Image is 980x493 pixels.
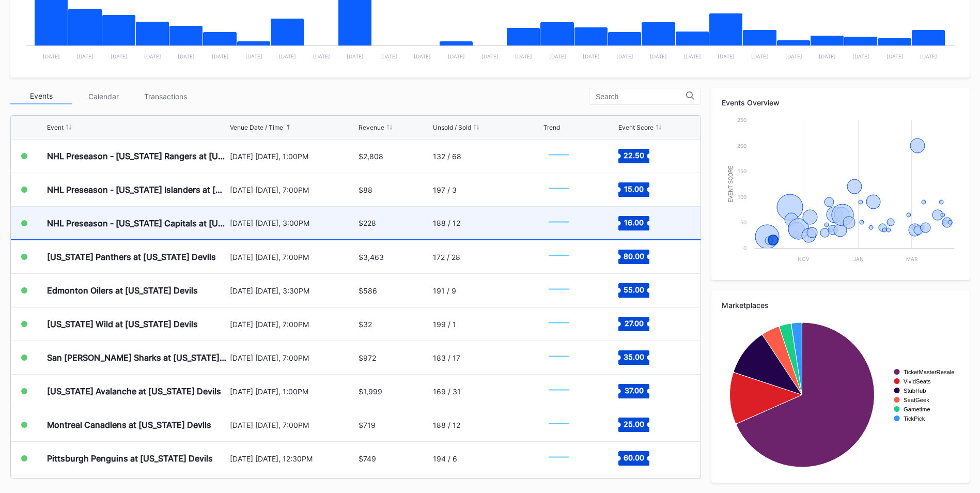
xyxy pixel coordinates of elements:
[583,53,600,59] text: [DATE]
[359,320,372,329] div: $32
[722,317,959,472] svg: Chart title
[616,53,633,59] text: [DATE]
[722,115,959,270] svg: Chart title
[134,88,196,104] div: Transactions
[543,445,574,471] svg: Chart title
[624,453,644,462] text: 60.00
[624,285,644,294] text: 55.00
[886,53,904,59] text: [DATE]
[618,124,654,131] div: Event Score
[448,53,465,59] text: [DATE]
[722,98,959,107] div: Events Overview
[230,152,356,161] div: [DATE] [DATE], 1:00PM
[230,286,356,295] div: [DATE] [DATE], 3:30PM
[47,151,227,161] div: NHL Preseason - [US_STATE] Rangers at [US_STATE] Devils
[230,454,356,463] div: [DATE] [DATE], 12:30PM
[47,420,211,430] div: Montreal Canadiens at [US_STATE] Devils
[230,421,356,429] div: [DATE] [DATE], 7:00PM
[543,143,574,169] svg: Chart title
[743,245,746,251] text: 0
[543,124,560,131] div: Trend
[543,311,574,337] svg: Chart title
[414,53,431,59] text: [DATE]
[624,151,644,160] text: 22.50
[904,369,954,375] text: TicketMasterResale
[245,53,262,59] text: [DATE]
[76,53,94,59] text: [DATE]
[359,253,384,261] div: $3,463
[10,88,72,104] div: Events
[72,88,134,104] div: Calendar
[624,218,644,226] text: 16.00
[359,152,383,161] div: $2,808
[359,454,376,463] div: $749
[515,53,532,59] text: [DATE]
[543,412,574,438] svg: Chart title
[722,301,959,310] div: Marketplaces
[47,124,64,131] div: Event
[624,352,644,361] text: 35.00
[111,53,128,59] text: [DATE]
[904,378,931,384] text: VividSeats
[819,53,836,59] text: [DATE]
[543,177,574,203] svg: Chart title
[230,320,356,329] div: [DATE] [DATE], 7:00PM
[624,184,644,193] text: 15.00
[433,124,471,131] div: Unsold / Sold
[212,53,229,59] text: [DATE]
[47,252,216,262] div: [US_STATE] Panthers at [US_STATE] Devils
[433,186,457,194] div: 197 / 3
[738,194,746,200] text: 100
[47,218,227,228] div: NHL Preseason - [US_STATE] Capitals at [US_STATE] Devils (Split Squad)
[650,53,667,59] text: [DATE]
[543,378,574,404] svg: Chart title
[230,253,356,261] div: [DATE] [DATE], 7:00PM
[751,53,768,59] text: [DATE]
[728,165,734,203] text: Event Score
[433,320,456,329] div: 199 / 1
[433,286,456,295] div: 191 / 9
[433,152,461,161] div: 132 / 68
[47,386,221,396] div: [US_STATE] Avalanche at [US_STATE] Devils
[313,53,330,59] text: [DATE]
[359,421,376,429] div: $719
[230,353,356,362] div: [DATE] [DATE], 7:00PM
[47,319,198,329] div: [US_STATE] Wild at [US_STATE] Devils
[624,252,644,260] text: 80.00
[433,454,457,463] div: 194 / 6
[738,168,746,174] text: 150
[230,186,356,194] div: [DATE] [DATE], 7:00PM
[47,453,213,464] div: Pittsburgh Penguins at [US_STATE] Devils
[359,286,377,295] div: $586
[279,53,296,59] text: [DATE]
[359,353,376,362] div: $972
[230,219,356,227] div: [DATE] [DATE], 3:00PM
[596,93,686,101] input: Search
[433,253,460,261] div: 172 / 28
[904,415,925,422] text: TickPick
[543,210,574,236] svg: Chart title
[47,285,198,296] div: Edmonton Oilers at [US_STATE] Devils
[740,219,746,225] text: 50
[785,53,802,59] text: [DATE]
[347,53,364,59] text: [DATE]
[798,256,810,262] text: Nov
[433,387,461,396] div: 169 / 31
[684,53,701,59] text: [DATE]
[624,319,643,328] text: 27.00
[904,406,930,412] text: Gametime
[549,53,566,59] text: [DATE]
[904,397,929,403] text: SeatGeek
[904,388,926,394] text: StubHub
[718,53,735,59] text: [DATE]
[906,256,918,262] text: Mar
[359,387,382,396] div: $1,999
[433,219,460,227] div: 188 / 12
[230,124,283,131] div: Venue Date / Time
[359,219,376,227] div: $228
[543,244,574,270] svg: Chart title
[43,53,60,59] text: [DATE]
[920,53,937,59] text: [DATE]
[433,421,460,429] div: 188 / 12
[433,353,460,362] div: 183 / 17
